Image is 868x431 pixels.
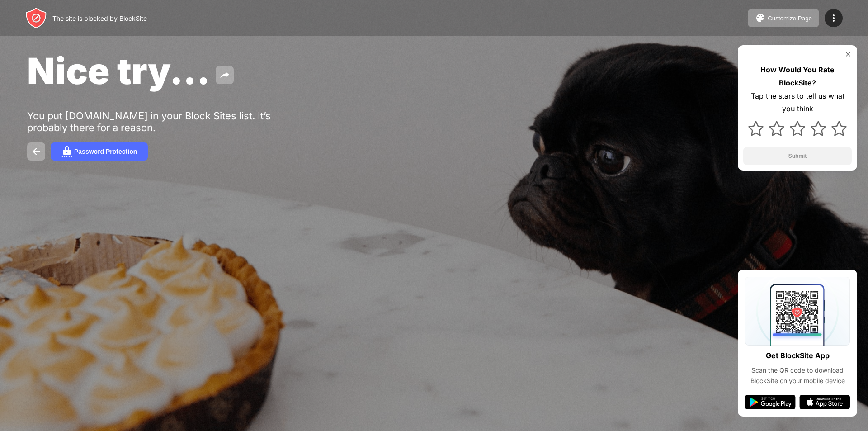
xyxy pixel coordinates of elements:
[748,121,764,136] img: star.svg
[811,121,826,136] img: star.svg
[31,146,42,157] img: back.svg
[61,146,72,157] img: password.svg
[27,317,241,421] iframe: Banner
[844,51,852,58] img: rate-us-close.svg
[743,90,852,116] div: Tap the stars to tell us what you think
[52,14,147,22] div: The site is blocked by BlockSite
[743,63,852,90] div: How Would You Rate BlockSite?
[799,395,850,409] img: app-store.svg
[769,121,784,136] img: star.svg
[27,49,210,93] span: Nice try...
[755,13,766,24] img: pallet.svg
[51,142,148,161] button: Password Protection
[745,395,796,409] img: google-play.svg
[745,277,850,346] img: qrcode.svg
[831,121,847,136] img: star.svg
[74,148,137,155] div: Password Protection
[768,15,812,22] div: Customize Page
[748,9,819,27] button: Customize Page
[790,121,805,136] img: star.svg
[25,7,47,29] img: header-logo.svg
[828,13,839,24] img: menu-icon.svg
[745,365,850,386] div: Scan the QR code to download BlockSite on your mobile device
[27,110,307,133] div: You put [DOMAIN_NAME] in your Block Sites list. It’s probably there for a reason.
[219,70,230,81] img: share.svg
[766,349,830,362] div: Get BlockSite App
[743,147,852,165] button: Submit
